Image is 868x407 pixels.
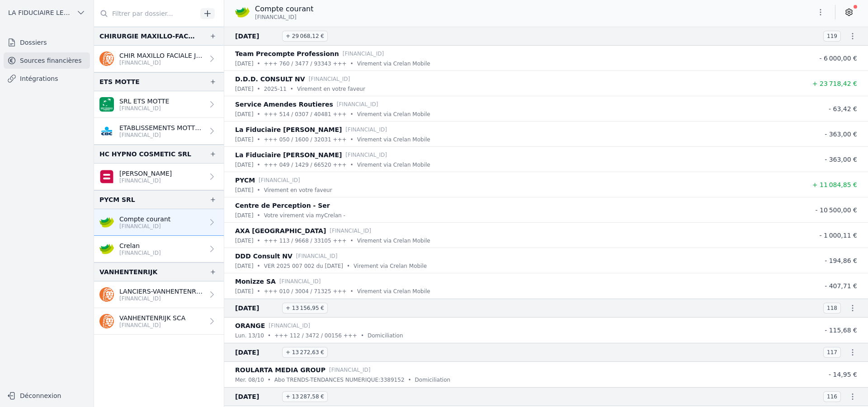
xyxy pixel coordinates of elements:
p: ETABLISSEMENTS MOTTE SRL [119,123,204,132]
p: +++ 514 / 0307 / 40481 +++ [264,110,347,119]
div: • [257,211,260,220]
p: mer. 08/10 [235,375,264,384]
p: Domiciliation [415,375,451,384]
p: ORANGE [235,320,265,331]
p: [FINANCIAL_ID] [269,321,310,330]
img: CBC_CREGBEBB.png [99,124,114,138]
p: VANHENTENRIJK SCA [119,313,185,323]
p: [FINANCIAL_ID] [330,226,371,235]
div: • [268,375,271,384]
span: 118 [823,303,841,313]
p: Monizze SA [235,276,276,287]
div: • [257,135,260,144]
div: • [350,236,354,245]
span: - 363,00 € [825,131,857,138]
p: Virement en votre faveur [264,186,332,195]
img: crelan.png [235,5,250,19]
a: SRL ETS MOTTE [FINANCIAL_ID] [94,91,224,118]
p: Service Amendes Routieres [235,99,333,110]
span: + 11 084,85 € [812,181,857,188]
span: - 194,86 € [825,257,857,264]
div: • [257,84,260,94]
div: • [268,331,271,340]
div: CHIRURGIE MAXILLO-FACIALE [99,31,195,42]
p: VER 2025 007 002 du [DATE] [264,262,343,271]
p: [DATE] [235,262,254,271]
p: [FINANCIAL_ID] [279,277,321,286]
a: Dossiers [4,34,90,51]
input: Filtrer par dossier... [94,5,197,22]
div: • [257,59,260,68]
p: SRL ETS MOTTE [119,97,169,106]
p: +++ 760 / 3477 / 93343 +++ [264,59,347,68]
p: DDD Consult NV [235,251,292,262]
span: 116 [823,391,841,402]
span: [DATE] [235,303,278,313]
p: [DATE] [235,59,254,68]
p: +++ 112 / 3472 / 00156 +++ [274,331,357,340]
div: • [257,262,260,271]
img: belfius-1.png [99,169,114,184]
div: • [257,110,260,119]
span: + 13 272,63 € [282,347,328,358]
p: [DATE] [235,287,254,296]
p: [DATE] [235,135,254,144]
p: [FINANCIAL_ID] [337,100,378,109]
p: [FINANCIAL_ID] [119,249,161,257]
img: crelan.png [99,215,114,229]
span: + 13 156,95 € [282,303,328,313]
p: Centre de Perception - Ser [235,200,330,211]
p: CHIR MAXILLO FACIALE JFD SPRL [119,51,204,60]
span: LA FIDUCIAIRE LEMAIRE SA [8,8,73,17]
a: VANHENTENRIJK SCA [FINANCIAL_ID] [94,308,224,335]
p: Compte courant [255,4,313,14]
p: [DATE] [235,160,254,169]
a: CHIR MAXILLO FACIALE JFD SPRL [FINANCIAL_ID] [94,46,224,72]
button: LA FIDUCIAIRE LEMAIRE SA [4,5,90,20]
a: ETABLISSEMENTS MOTTE SRL [FINANCIAL_ID] [94,118,224,145]
p: Abo TRENDS-TENDANCES NUMERIQUE:3389152 [274,375,405,384]
span: 117 [823,347,841,358]
p: [DATE] [235,84,254,94]
p: Team Precompte Professionn [235,48,339,59]
a: [PERSON_NAME] [FINANCIAL_ID] [94,164,224,190]
div: • [350,287,354,296]
p: PYCM [235,175,255,186]
div: • [347,262,350,271]
div: • [257,186,260,195]
p: [DATE] [235,110,254,119]
p: Compte courant [119,215,170,224]
p: [FINANCIAL_ID] [343,49,384,58]
div: VANHENTENRIJK [99,267,157,277]
p: Votre virement via myCrelan - [264,211,345,220]
p: Virement via Crelan Mobile [357,236,430,245]
span: - 6 000,00 € [819,55,857,62]
p: [FINANCIAL_ID] [119,131,204,139]
div: PYCM SRL [99,194,135,205]
span: - 407,71 € [825,282,857,290]
p: [FINANCIAL_ID] [259,176,300,185]
p: Virement via Crelan Mobile [354,262,427,271]
span: [DATE] [235,31,278,42]
p: [FINANCIAL_ID] [119,295,204,302]
div: HC HYPNO COSMETIC SRL [99,149,191,159]
img: BNP_BE_BUSINESS_GEBABEBB.png [99,97,114,112]
p: +++ 050 / 1600 / 32031 +++ [264,135,347,144]
p: +++ 010 / 3004 / 71325 +++ [264,287,347,296]
a: Compte courant [FINANCIAL_ID] [94,209,224,236]
p: [PERSON_NAME] [119,169,172,178]
div: • [257,287,260,296]
p: +++ 049 / 1429 / 66520 +++ [264,160,347,169]
div: • [290,84,293,94]
p: Virement via Crelan Mobile [357,59,430,68]
p: [FINANCIAL_ID] [329,365,371,374]
p: [FINANCIAL_ID] [119,177,172,184]
img: ing.png [99,51,114,66]
p: [FINANCIAL_ID] [296,252,338,261]
p: [DATE] [235,236,254,245]
span: - 115,68 € [825,327,857,334]
span: - 14,95 € [829,371,857,378]
p: Crelan [119,241,161,250]
p: AXA [GEOGRAPHIC_DATA] [235,225,326,236]
span: - 10 500,00 € [816,206,857,214]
